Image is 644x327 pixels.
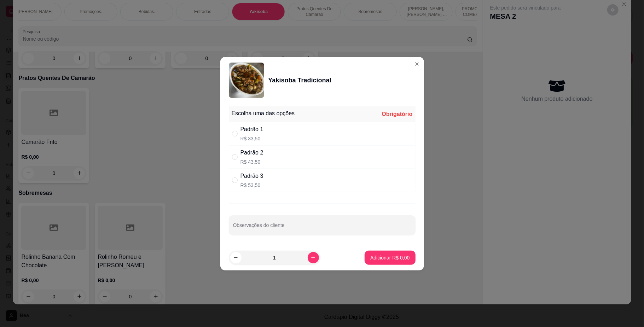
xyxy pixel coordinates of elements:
[230,252,242,263] button: decrease-product-quantity
[365,251,415,265] button: Adicionar R$ 0,00
[370,254,410,261] p: Adicionar R$ 0,00
[240,182,263,189] p: R$ 53,50
[240,158,263,165] p: R$ 43,50
[308,252,319,263] button: increase-product-quantity
[240,125,263,134] div: Padrão 1
[240,148,263,157] div: Padrão 2
[233,224,411,232] input: Observações do cliente
[240,135,263,142] p: R$ 33,50
[411,58,423,70] button: Close
[240,172,263,180] div: Padrão 3
[232,109,295,118] div: Escolha uma das opções
[229,63,264,98] img: product-image
[382,110,412,118] div: Obrigatório
[268,75,331,85] div: Yakisoba Tradicional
